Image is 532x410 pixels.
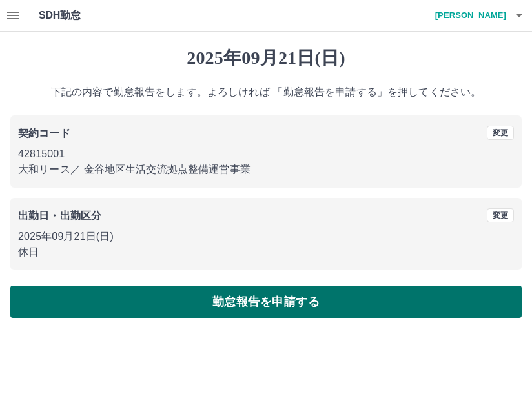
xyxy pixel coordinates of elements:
[487,208,514,222] button: 変更
[18,229,514,244] p: 2025年09月21日(日)
[18,210,101,221] b: 出勤日・出勤区分
[10,47,522,69] h1: 2025年09月21日(日)
[18,128,70,139] b: 契約コード
[18,146,514,162] p: 42815001
[18,162,514,177] p: 大和リース ／ 金谷地区生活交流拠点整備運営事業
[10,84,522,100] p: 下記の内容で勤怠報告をします。よろしければ 「勤怠報告を申請する」を押してください。
[18,244,514,260] p: 休日
[487,126,514,140] button: 変更
[10,286,522,318] button: 勤怠報告を申請する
